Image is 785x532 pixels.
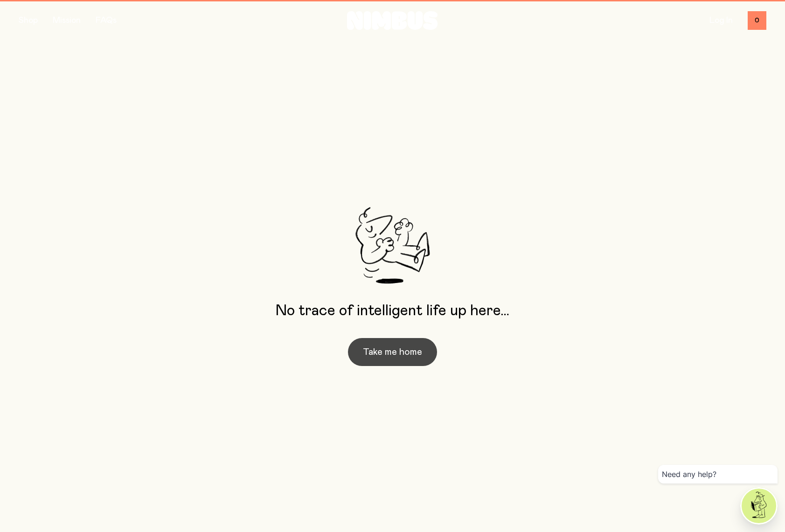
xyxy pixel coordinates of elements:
[709,16,733,25] a: Log In
[53,16,81,25] a: Mission
[276,303,509,319] p: No trace of intelligent life up here…
[742,489,776,523] img: agent
[96,16,117,25] a: FAQs
[748,11,766,30] button: 0
[348,338,437,366] button: Take me home
[658,465,778,484] div: Need any help?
